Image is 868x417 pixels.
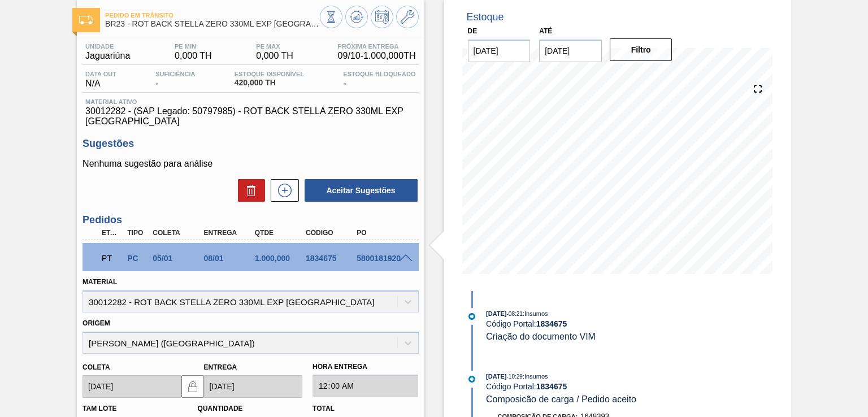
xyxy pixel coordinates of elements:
[150,229,206,237] div: Coleta
[354,229,410,237] div: PO
[305,179,418,202] button: Aceitar Sugestões
[99,229,124,237] div: Etapa
[204,375,302,398] input: dd/mm/yyyy
[201,254,257,263] div: 08/01/2025
[235,79,304,87] span: 420,000 TH
[232,179,265,202] div: Excluir Sugestões
[467,11,504,23] div: Estoque
[153,71,198,89] div: -
[102,254,121,263] p: PT
[83,138,418,150] h3: Sugestões
[85,71,116,77] span: Data out
[523,310,548,317] span: : Insumos
[536,382,567,391] strong: 1834675
[265,179,299,202] div: Nova sugestão
[83,278,117,286] label: Material
[340,71,418,89] div: -
[507,311,523,317] span: - 08:21
[83,214,418,226] h3: Pedidos
[539,40,602,62] input: dd/mm/yyyy
[536,319,567,328] strong: 1834675
[204,363,237,371] label: Entrega
[83,405,116,412] label: Tam lote
[486,373,506,380] span: [DATE]
[354,254,410,263] div: 5800181920
[486,394,636,404] span: Composicão de carga / Pedido aceito
[175,43,212,50] span: PE MIN
[299,178,419,203] div: Aceitar Sugestões
[124,254,150,263] div: Pedido de Compra
[338,43,416,50] span: Próxima Entrega
[338,51,416,61] span: 09/10 - 1.000,000 TH
[83,319,110,327] label: Origem
[345,6,368,28] button: Atualizar Gráfico
[313,405,335,412] label: Total
[85,43,130,50] span: Unidade
[79,16,93,24] img: Ícone
[198,405,243,412] label: Quantidade
[99,246,124,271] div: Pedido em Trânsito
[201,229,257,237] div: Entrega
[175,51,212,61] span: 0,000 TH
[539,27,552,35] label: Até
[523,373,548,380] span: : Insumos
[252,254,308,263] div: 1.000,000
[83,159,418,169] p: Nenhuma sugestão para análise
[235,71,304,77] span: Estoque Disponível
[105,12,319,19] span: Pedido em Trânsito
[396,6,419,28] button: Ir ao Master Data / Geral
[320,6,342,28] button: Visão Geral dos Estoques
[468,313,475,320] img: atual
[371,6,393,28] button: Programar Estoque
[85,106,415,127] span: 30012282 - (SAP Legado: 50797985) - ROT BACK STELLA ZERO 330ML EXP [GEOGRAPHIC_DATA]
[303,229,359,237] div: Código
[105,20,319,28] span: BR23 - ROT BACK STELLA ZERO 330ML EXP CHILE
[610,38,672,61] button: Filtro
[85,51,130,61] span: Jaguariúna
[155,71,195,77] span: Suficiência
[313,359,418,375] label: Hora Entrega
[343,71,415,77] span: Estoque Bloqueado
[486,310,506,317] span: [DATE]
[486,382,754,391] div: Código Portal:
[83,375,181,398] input: dd/mm/yyyy
[303,254,359,263] div: 1834675
[486,319,754,328] div: Código Portal:
[468,40,531,62] input: dd/mm/yyyy
[85,98,415,105] span: Material ativo
[124,229,150,237] div: Tipo
[468,376,475,383] img: atual
[83,363,110,371] label: Coleta
[150,254,206,263] div: 05/01/2025
[83,71,119,89] div: N/A
[186,380,199,393] img: locked
[252,229,308,237] div: Qtde
[256,51,293,61] span: 0,000 TH
[256,43,293,50] span: PE MAX
[468,27,478,35] label: De
[181,375,204,398] button: locked
[486,332,596,341] span: Criação do documento VIM
[507,373,523,380] span: - 10:29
